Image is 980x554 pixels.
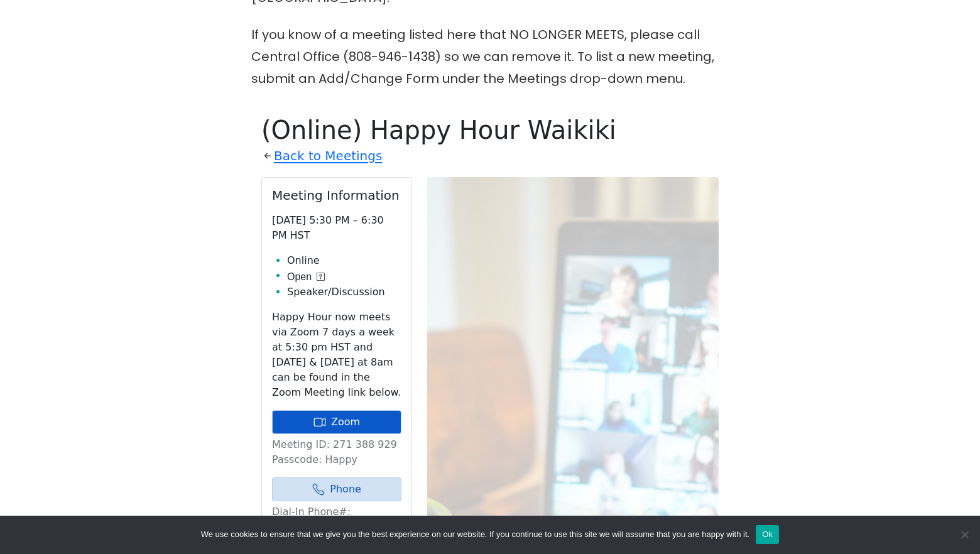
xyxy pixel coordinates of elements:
p: Meeting ID: 271 388 929 Passcode: Happy [272,437,401,467]
a: Phone [272,477,401,501]
span: Open [287,269,312,285]
a: Zoom [272,410,401,434]
p: Dial-In Phone#: [PHONE_NUMBER] Dial-In Passcode: [272,504,401,550]
h1: (Online) Happy Hour Waikiki [261,115,719,145]
li: Speaker/Discussion [287,285,401,300]
span: No [958,528,971,541]
a: Back to Meetings [274,145,382,167]
li: Online [287,253,401,268]
p: If you know of a meeting listed here that NO LONGER MEETS, please call Central Office (808-946-14... [251,24,729,90]
h2: Meeting Information [272,188,401,203]
p: Happy Hour now meets via Zoom 7 days a week at 5:30 pm HST and [DATE] & [DATE] at 8am can be foun... [272,310,401,400]
span: We use cookies to ensure that we give you the best experience on our website. If you continue to ... [201,528,749,541]
p: [DATE] 5:30 PM – 6:30 PM HST [272,213,401,243]
button: Ok [756,525,779,544]
button: Open [287,269,325,285]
